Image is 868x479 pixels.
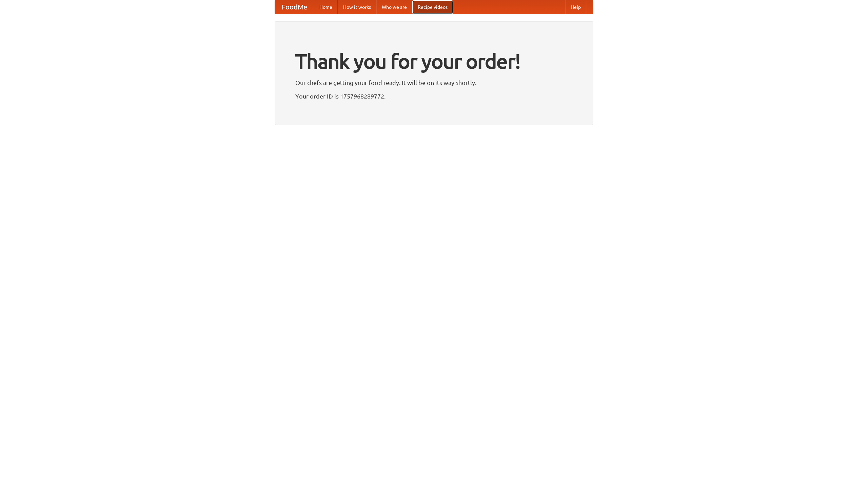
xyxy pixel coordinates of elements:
a: Recipe videos [412,0,453,14]
a: Help [565,0,586,14]
a: FoodMe [275,0,314,14]
p: Our chefs are getting your food ready. It will be on its way shortly. [295,78,573,88]
h1: Thank you for your order! [295,45,573,78]
a: How it works [338,0,376,14]
a: Who we are [376,0,412,14]
a: Home [314,0,338,14]
p: Your order ID is 1757968289772. [295,91,573,101]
